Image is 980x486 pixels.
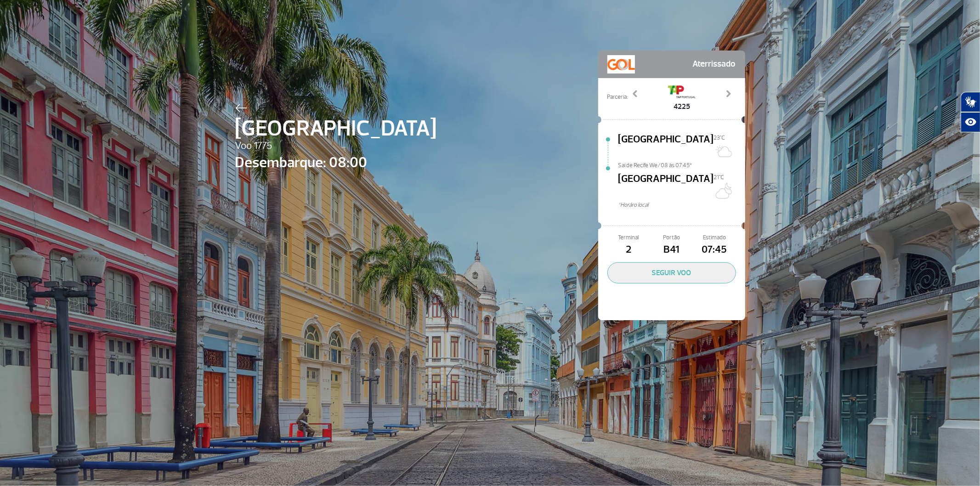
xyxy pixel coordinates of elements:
span: [GEOGRAPHIC_DATA] [618,132,714,161]
span: Sai de Recife We/08 às 07:45* [618,161,745,168]
span: 07:45 [693,242,736,258]
span: Aterrissado [693,55,736,73]
span: Parceria: [607,93,628,102]
img: Algumas nuvens [714,181,732,200]
button: SEGUIR VOO [607,262,736,283]
button: Abrir tradutor de língua de sinais. [961,92,980,112]
button: Abrir recursos assistivos. [961,112,980,132]
img: Sol com algumas nuvens [714,142,732,160]
span: 4225 [668,101,696,112]
span: *Horáro local [618,201,745,209]
span: Estimado [693,233,736,242]
span: 23°C [714,134,725,141]
span: Desembarque: 08:00 [235,152,437,174]
span: [GEOGRAPHIC_DATA] [235,112,437,145]
span: B41 [650,242,693,258]
span: 21°C [714,174,724,181]
span: [GEOGRAPHIC_DATA] [618,171,714,201]
span: Portão [650,233,693,242]
div: Plugin de acessibilidade da Hand Talk. [961,92,980,132]
span: Voo 1775 [235,138,437,154]
span: Terminal [607,233,650,242]
span: 2 [607,242,650,258]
